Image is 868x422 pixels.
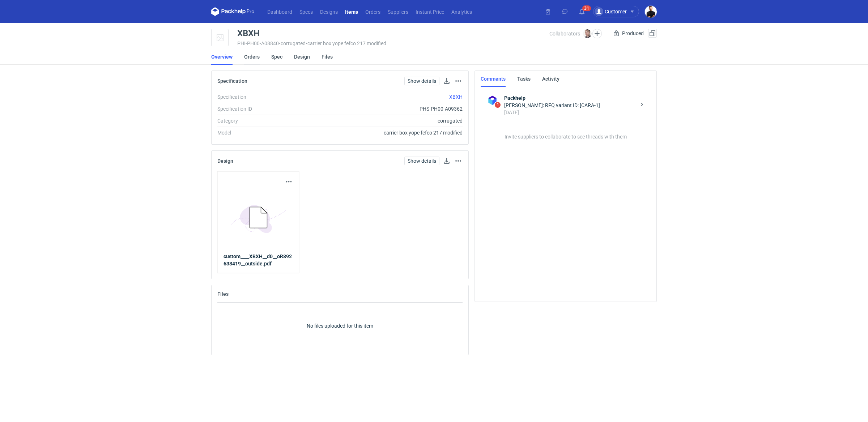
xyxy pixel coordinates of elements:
[549,31,580,37] span: Collaborators
[442,77,451,85] button: Download specification
[592,29,602,38] button: Edit collaborators
[593,6,645,17] button: Customer
[449,94,463,100] a: XBXH
[481,71,506,87] a: Comments
[315,117,463,124] div: corrugated
[237,41,549,46] div: PHI-PH00-A08840
[504,102,636,109] div: [PERSON_NAME]: RFQ variant ID: [CARA-1]
[504,94,636,102] strong: Packhelp
[271,49,282,65] a: Spec
[307,322,373,329] p: No files uploaded for this item
[306,41,386,46] span: • carrier box yope fefco 217 modified
[412,7,448,16] a: Instant Price
[448,7,476,16] a: Analytics
[237,29,260,38] div: XBXH
[217,105,315,112] div: Specification ID
[244,49,260,65] a: Orders
[224,253,293,267] a: custom____XBXH__d0__oR892638419__outside.pdf
[279,41,306,46] span: • corrugated
[315,105,463,112] div: PHS-PH00-A09362
[404,157,439,165] a: Show details
[542,71,559,87] a: Activity
[217,93,315,101] div: Specification
[612,29,645,38] div: Produced
[322,49,333,65] a: Files
[454,77,463,85] button: Actions
[264,7,296,16] a: Dashboard
[211,7,255,16] svg: Packhelp Pro
[648,29,657,38] button: Duplicate Item
[341,7,362,16] a: Items
[404,77,439,85] a: Show details
[217,78,247,84] h2: Specification
[504,109,636,116] div: [DATE]
[384,7,412,16] a: Suppliers
[454,157,463,165] button: Actions
[285,178,293,186] button: Actions
[316,7,341,16] a: Designs
[211,49,233,65] a: Overview
[217,291,229,297] h2: Files
[217,158,233,164] h2: Design
[595,7,627,16] div: Customer
[217,129,315,136] div: Model
[495,102,501,108] span: 1
[217,117,315,124] div: Category
[517,71,531,87] a: Tasks
[486,94,498,106] img: Packhelp
[362,7,384,16] a: Orders
[296,7,316,16] a: Specs
[645,6,657,18] img: Tomasz Kubiak
[576,6,588,17] button: 31
[442,157,451,165] a: Download design
[294,49,310,65] a: Design
[583,29,592,38] img: Maciej Sikora
[315,129,463,136] div: carrier box yope fefco 217 modified
[224,253,292,267] strong: custom____XBXH__d0__oR892638419__outside.pdf
[481,125,651,140] p: Invite suppliers to collaborate to see threads with them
